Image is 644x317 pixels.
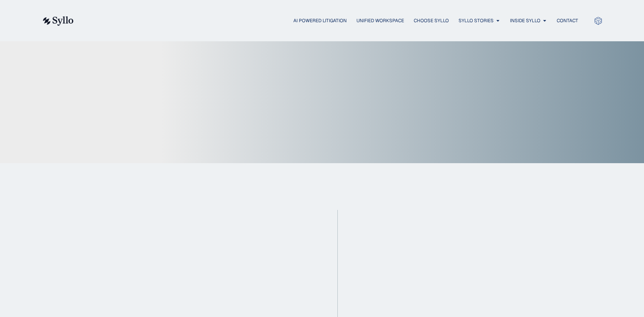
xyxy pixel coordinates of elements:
a: Contact [557,17,578,24]
div: Menu Toggle [89,17,578,25]
a: AI Powered Litigation [293,17,347,24]
a: Choose Syllo [414,17,449,24]
nav: Menu [89,17,578,25]
a: Syllo Stories [459,17,494,24]
a: Unified Workspace [356,17,404,24]
a: Inside Syllo [510,17,540,24]
img: syllo [42,16,74,26]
